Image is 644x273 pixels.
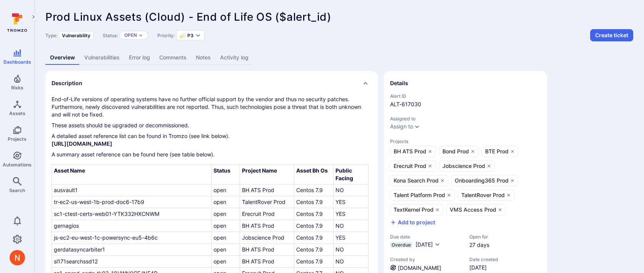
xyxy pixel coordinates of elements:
span: Alert ID [390,93,541,99]
span: Projects [8,136,27,142]
td: Centos 7.9 [294,232,333,244]
span: Assigned to [390,116,541,122]
span: [DATE] [469,264,498,271]
span: Overdue [392,242,411,248]
a: Overview [45,51,80,65]
span: Date created [469,257,498,262]
img: ACg8ocIprwjrgDQnDsNSk9Ghn5p5-B8DpAKWoJ5Gi9syOE4K59tr4Q=s96-c [10,250,25,265]
td: NO [334,244,368,256]
a: TextKernel Prod [390,204,443,215]
td: BH ATS Prod [240,184,294,196]
div: Vulnerability [59,31,93,40]
td: Erecruit Prod [240,208,294,220]
a: [URL][DOMAIN_NAME] [52,140,112,147]
span: Erecruit Prod [394,162,426,170]
td: NO [334,256,368,268]
button: Open [124,32,137,38]
h2: Details [390,79,408,87]
span: BTE Prod [485,148,509,155]
button: Expand dropdown [195,32,201,38]
td: NO [334,184,368,196]
a: Talent Platform Prod [390,189,455,201]
span: TalentRover Prod [461,191,505,199]
td: Jobscience Prod [240,232,294,244]
td: open [211,232,240,244]
button: Expand dropdown [138,33,143,38]
div: Neeren Patki [10,250,25,265]
td: open [211,196,240,208]
span: Priority: [157,33,175,38]
a: Notes [191,51,215,65]
a: Comments [155,51,191,65]
span: Onboarding365 Prod [455,177,509,184]
span: P3 [187,33,194,38]
i: Expand navigation menu [31,14,36,20]
span: Prod Linux Assets (Cloud) - End of Life OS ($alert_id) [45,10,331,23]
span: VMS Access Prod [450,206,496,214]
p: A detailed asset reference list can be found in Tromzo (see link below). [52,132,372,148]
th: Public Facing [334,165,368,184]
td: YES [334,196,368,208]
span: 27 days [469,241,489,249]
span: Automations [3,162,32,168]
td: ausvault1 [52,184,212,196]
th: Status [211,165,240,184]
span: ALT-617030 [390,100,541,108]
td: Centos 7.9 [294,256,333,268]
span: Due date [390,234,462,240]
td: Centos 7.9 [294,220,333,232]
td: sc1-ctest-certs-web01-YTK332HXCNWM [52,208,212,220]
td: YES [334,232,368,244]
a: BH ATS Prod [390,146,436,157]
td: open [211,208,240,220]
div: Collapse description [45,71,378,95]
td: tr-ec2-us-west-1b-prod-doc6-17b9 [52,196,212,208]
td: BH ATS Prod [240,220,294,232]
td: Centos 7.9 [294,208,333,220]
a: vulnerability.EOL.OS.linux.wiz.prod [398,265,441,271]
td: js-ec2-eu-west-1c-powersync-eu5-4b6c [52,232,212,244]
a: Error log [124,51,155,65]
button: Expand navigation menu [29,12,38,21]
td: open [211,244,240,256]
button: Assign to [390,123,413,130]
td: Centos 7.9 [294,244,333,256]
td: Centos 7.9 [294,196,333,208]
td: open [211,220,240,232]
a: Bond Prod [439,146,479,157]
p: These assets should be upgraded or decommissioned. [52,122,372,129]
h2: Description [52,79,82,87]
a: Jobscience Prod [439,160,495,172]
a: TalentRover Prod [458,189,514,201]
span: Talent Platform Prod [394,191,445,199]
span: Open for [469,234,489,240]
a: Kona Search Prod [390,175,448,186]
span: Dashboards [3,59,31,65]
span: TextKernel Prod [394,206,434,214]
a: BTE Prod [482,146,518,157]
th: Asset Bh Os [294,165,333,184]
span: Kona Search Prod [394,177,439,184]
span: Status: [103,33,118,38]
span: Search [9,187,25,193]
span: Jobscience Prod [442,162,485,170]
td: Centos 7.9 [294,184,333,196]
a: Vulnerabilities [80,51,124,65]
th: Project Name [240,165,294,184]
td: gerdatasyncarbiter1 [52,244,212,256]
button: Create ticket [590,29,633,41]
td: NO [334,220,368,232]
td: BH ATS Prod [240,256,294,268]
span: Created by [390,257,462,262]
a: Onboarding365 Prod [451,175,518,186]
p: End-of-Life versions of operating systems have no further official support by the vendor and thus... [52,95,372,118]
td: YES [334,208,368,220]
span: BH ATS Prod [394,148,426,155]
div: Due date field [390,234,462,249]
button: Add to project [390,219,435,226]
div: Alert tabs [45,51,633,65]
button: Expand dropdown [414,123,420,130]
